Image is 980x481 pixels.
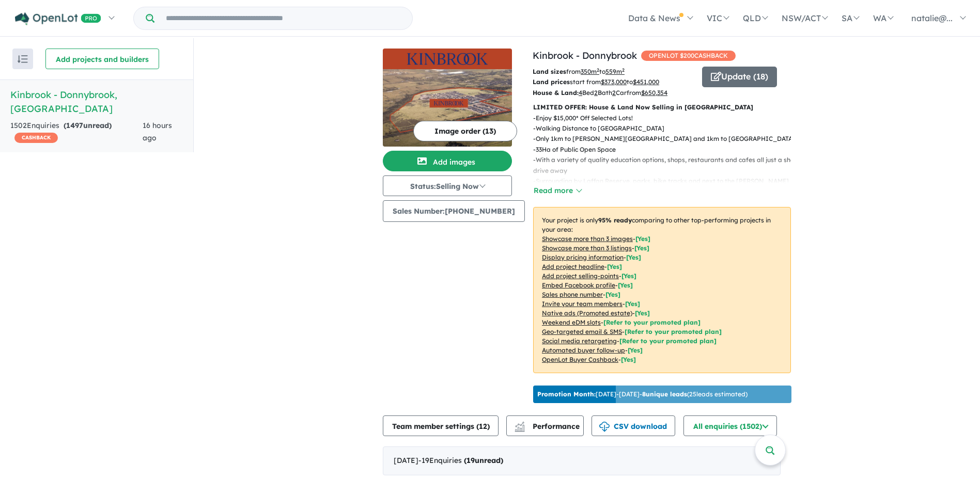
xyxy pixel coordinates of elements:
a: Kinbrook - Donnybrook LogoKinbrook - Donnybrook [383,49,512,147]
img: bar-chart.svg [515,425,525,431]
p: Bed Bath Car from [533,88,694,98]
span: to [599,68,625,75]
u: $ 451,000 [633,78,659,86]
sup: 2 [597,67,599,73]
span: [ Yes ] [605,291,620,298]
u: 559 m [605,68,625,75]
span: [Refer to your promoted plan] [603,318,701,326]
span: 16 hours ago [143,121,172,142]
span: [ Yes ] [635,235,650,243]
span: [ Yes ] [621,272,636,280]
u: Showcase more than 3 images [542,235,633,243]
a: Kinbrook - Donnybrook [533,50,637,61]
span: [ Yes ] [634,244,649,252]
p: - Enjoy $15,000* Off Selected Lots! [533,113,799,123]
button: Performance [506,415,584,436]
img: sort.svg [18,55,28,63]
h5: Kinbrook - Donnybrook , [GEOGRAPHIC_DATA] [10,88,183,116]
p: - Only 1km to [PERSON_NAME][GEOGRAPHIC_DATA] and 1km to [GEOGRAPHIC_DATA] [533,134,799,144]
u: 2 [594,89,598,97]
img: Openlot PRO Logo White [15,12,101,25]
b: Land sizes [533,68,566,75]
span: to [627,78,659,86]
button: Update (18) [702,67,777,87]
span: [Yes] [621,356,636,363]
u: Automated buyer follow-up [542,346,625,354]
img: line-chart.svg [515,422,524,427]
u: 4 [579,89,582,97]
strong: ( unread) [64,121,112,130]
button: Image order (13) [413,121,517,141]
p: from [533,67,694,77]
u: Display pricing information [542,253,624,261]
span: [ Yes ] [626,253,641,261]
button: Sales Number:[PHONE_NUMBER] [383,200,525,222]
strong: ( unread) [464,456,503,465]
b: 95 % ready [598,216,632,224]
sup: 2 [622,67,625,73]
u: OpenLot Buyer Cashback [542,356,618,363]
span: CASHBACK [14,133,58,143]
b: House & Land: [533,89,579,97]
span: [Yes] [628,346,643,354]
b: Promotion Month: [537,390,596,398]
u: Showcase more than 3 listings [542,244,632,252]
span: [Yes] [635,309,650,317]
u: Invite your team members [542,300,623,308]
p: [DATE] - [DATE] - ( 25 leads estimated) [537,390,748,399]
span: - 19 Enquir ies [418,456,503,465]
span: [ Yes ] [625,300,640,308]
button: Add projects and builders [45,49,159,69]
span: natalie@... [911,13,953,23]
button: Add images [383,151,512,171]
b: Land prices [533,78,570,86]
p: - 33Ha of Public Open Space [533,145,799,155]
span: Performance [516,422,580,431]
u: Embed Facebook profile [542,281,615,289]
img: download icon [599,422,610,432]
u: 350 m [581,68,599,75]
u: $ 650,354 [641,89,667,97]
button: Team member settings (12) [383,415,499,436]
input: Try estate name, suburb, builder or developer [157,7,410,29]
span: OPENLOT $ 200 CASHBACK [641,51,736,61]
span: 1497 [66,121,83,130]
span: [ Yes ] [607,263,622,270]
img: Kinbrook - Donnybrook [383,69,512,147]
button: CSV download [592,415,675,436]
p: - With a variety of quality education options, shops, restaurants and cafes all just a short driv... [533,155,799,176]
b: 8 unique leads [642,390,687,398]
u: Sales phone number [542,291,603,298]
span: [Refer to your promoted plan] [625,328,722,335]
button: Status:Selling Now [383,175,512,196]
div: [DATE] [383,446,781,475]
u: Native ads (Promoted estate) [542,309,632,317]
p: - Surrounding by Laffan Reserve, parks, bike tracks and next to the [PERSON_NAME][GEOGRAPHIC_DATA] [533,176,799,197]
u: Geo-targeted email & SMS [542,328,622,335]
u: Add project headline [542,263,604,270]
u: Social media retargeting [542,337,617,345]
u: Weekend eDM slots [542,318,601,326]
span: 12 [479,422,487,431]
span: [ Yes ] [618,281,633,289]
span: 19 [466,456,475,465]
p: LIMITED OFFER: House & Land Now Selling in [GEOGRAPHIC_DATA] [533,102,791,113]
span: [Refer to your promoted plan] [619,337,717,345]
u: Add project selling-points [542,272,619,280]
p: - Walking Distance to [GEOGRAPHIC_DATA] [533,123,799,134]
p: start from [533,77,694,87]
u: 2 [612,89,616,97]
button: Read more [533,185,582,197]
p: Your project is only comparing to other top-performing projects in your area: - - - - - - - - - -... [533,207,791,373]
img: Kinbrook - Donnybrook Logo [387,53,508,65]
u: $ 373,000 [601,78,627,86]
div: 1502 Enquir ies [10,120,143,145]
button: All enquiries (1502) [683,415,777,436]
